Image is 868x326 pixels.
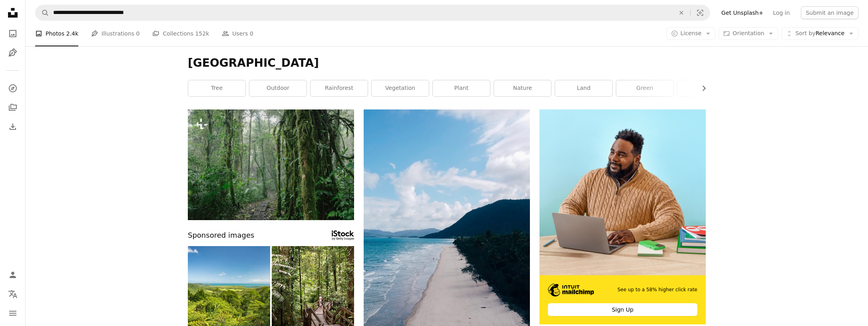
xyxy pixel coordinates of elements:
[250,29,253,38] span: 0
[433,80,490,96] a: plant
[152,21,209,46] a: Collections 152k
[188,230,254,241] span: Sponsored images
[548,284,594,296] img: file-1690386555781-336d1949dad1image
[494,80,551,96] a: nature
[5,26,21,42] a: Photos
[616,80,673,96] a: green
[188,161,354,168] a: A path in the middle of a dense forest
[677,80,735,96] a: jungle
[372,80,429,96] a: vegetation
[795,30,844,38] span: Relevance
[768,6,794,19] a: Log in
[540,109,706,275] img: file-1722962830841-dea897b5811bimage
[673,5,690,20] button: Clear
[5,267,21,283] a: Log in / Sign up
[733,30,764,36] span: Orientation
[548,303,697,316] div: Sign Up
[540,109,706,324] a: See up to a 58% higher click rateSign Up
[617,286,697,293] span: See up to a 58% higher click rate
[5,119,21,135] a: Download History
[5,99,21,115] a: Collections
[5,305,21,321] button: Menu
[195,29,209,38] span: 152k
[795,30,815,36] span: Sort by
[188,80,245,96] a: tree
[35,5,710,21] form: Find visuals sitewide
[5,286,21,302] button: Language
[5,45,21,61] a: Illustrations
[311,80,368,96] a: rainforest
[249,80,307,96] a: outdoor
[188,56,706,70] h1: [GEOGRAPHIC_DATA]
[5,80,21,96] a: Explore
[801,6,858,19] button: Submit an image
[91,21,139,46] a: Illustrations 0
[717,6,768,19] a: Get Unsplash+
[667,27,716,40] button: License
[136,29,140,38] span: 0
[697,80,706,96] button: scroll list to the right
[188,109,354,220] img: A path in the middle of a dense forest
[222,21,253,46] a: Users 0
[719,27,778,40] button: Orientation
[36,5,49,20] button: Search Unsplash
[681,30,702,36] span: License
[364,238,530,245] a: a beach with a body of water and trees on the side
[781,27,858,40] button: Sort byRelevance
[555,80,612,96] a: land
[691,5,710,20] button: Visual search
